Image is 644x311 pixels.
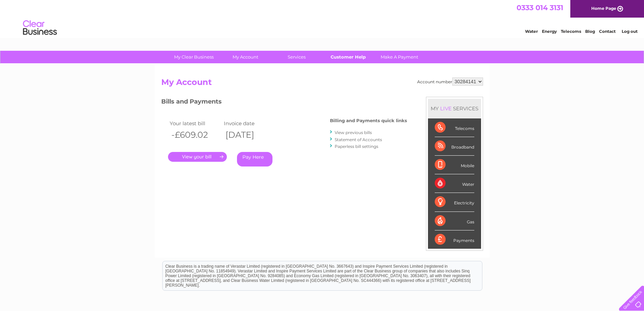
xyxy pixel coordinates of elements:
div: Telecoms [435,118,474,137]
a: . [168,152,227,162]
a: Paperless bill settings [335,144,378,149]
div: Water [435,174,474,193]
div: Clear Business is a trading name of Verastar Limited (registered in [GEOGRAPHIC_DATA] No. 3667643... [163,4,482,33]
td: Your latest bill [168,119,222,128]
div: Payments [435,230,474,249]
a: 0333 014 3131 [517,3,563,12]
a: Log out [622,29,638,34]
div: LIVE [439,105,453,112]
a: Energy [542,29,557,34]
a: View previous bills [335,130,372,135]
img: logo.png [23,18,57,38]
a: My Account [217,51,273,63]
th: -£609.02 [168,128,222,142]
h4: Billing and Payments quick links [330,118,407,123]
a: Make A Payment [372,51,427,63]
a: Telecoms [561,29,581,34]
div: Account number [417,77,483,86]
a: Statement of Accounts [335,137,382,142]
th: [DATE] [222,128,276,142]
a: Services [269,51,325,63]
a: Pay Here [237,152,272,166]
td: Invoice date [222,119,276,128]
a: Water [525,29,538,34]
div: MY SERVICES [428,99,481,118]
a: My Clear Business [166,51,222,63]
div: Broadband [435,137,474,156]
div: Gas [435,212,474,230]
h3: Bills and Payments [161,97,407,109]
div: Mobile [435,156,474,174]
h2: My Account [161,77,483,90]
a: Contact [599,29,616,34]
a: Customer Help [320,51,376,63]
div: Electricity [435,193,474,212]
a: Blog [585,29,595,34]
